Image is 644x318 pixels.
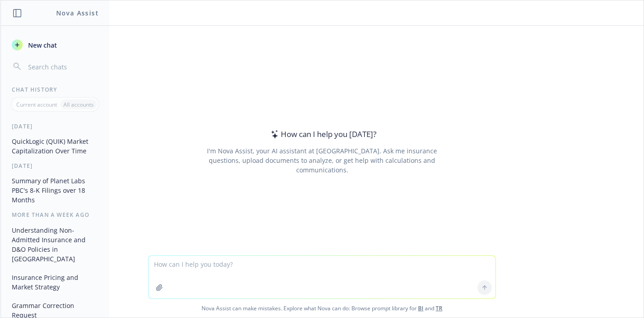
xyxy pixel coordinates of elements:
p: Current account [16,101,57,108]
button: QuickLogic (QUIK) Market Capitalization Over Time [8,134,102,158]
button: Insurance Pricing and Market Strategy [8,270,102,294]
input: Search chats [26,60,98,73]
div: Chat History [1,86,109,93]
div: I'm Nova Assist, your AI assistant at [GEOGRAPHIC_DATA]. Ask me insurance questions, upload docum... [194,146,449,175]
div: [DATE] [1,122,109,130]
span: Nova Assist can make mistakes. Explore what Nova can do: Browse prompt library for and [4,299,640,318]
p: All accounts [63,101,94,108]
div: [DATE] [1,162,109,170]
h1: Nova Assist [56,8,99,18]
button: Summary of Planet Labs PBC's 8-K Filings over 18 Months [8,173,102,207]
button: New chat [8,37,102,53]
button: Understanding Non-Admitted Insurance and D&O Policies in [GEOGRAPHIC_DATA] [8,223,102,266]
div: More than a week ago [1,211,109,219]
a: TR [436,304,442,312]
a: BI [418,304,423,312]
span: New chat [26,40,57,50]
div: How can I help you [DATE]? [268,128,376,140]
